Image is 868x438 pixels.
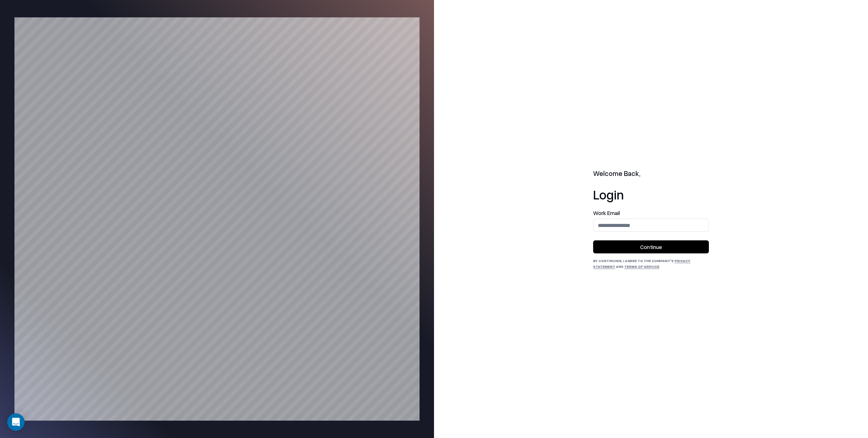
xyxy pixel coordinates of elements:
label: Work Email [593,210,709,216]
h2: Welcome Back, [593,169,709,179]
div: By continuing, I agree to the Company's and [593,258,709,269]
h1: Login [593,187,709,202]
button: Continue [593,240,709,253]
div: Open Intercom Messenger [7,413,25,431]
a: Terms of Service [624,264,659,269]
